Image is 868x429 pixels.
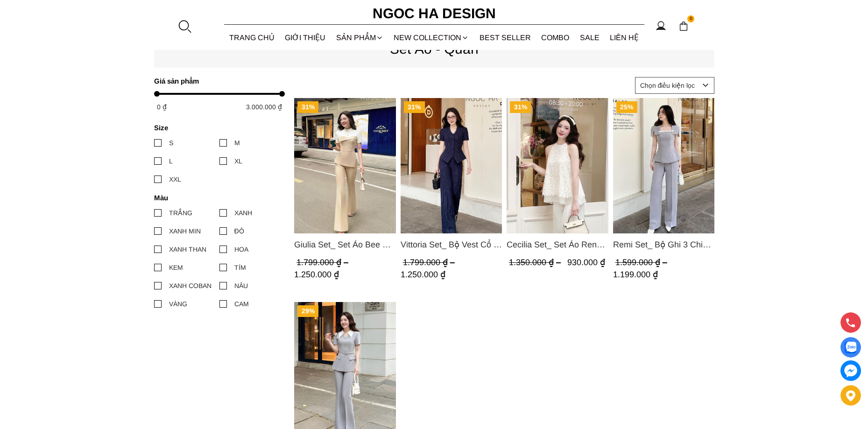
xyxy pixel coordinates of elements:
span: 0 ₫ [157,103,167,111]
a: Product image - Cecilia Set_ Set Áo Ren Cổ Yếm Quần Suông Màu Kem BQ015 [507,98,608,233]
div: KEM [169,262,183,273]
a: LIÊN HỆ [605,25,644,50]
h4: Màu [154,194,279,202]
div: L [169,156,173,166]
span: 1.350.000 ₫ [509,258,563,267]
div: XXL [169,174,181,184]
div: TÍM [234,262,246,273]
img: Display image [845,342,856,353]
span: Giulia Set_ Set Áo Bee Mix Cổ Trắng Đính Cúc Quần Loe BQ014 [294,238,396,251]
a: Link to Cecilia Set_ Set Áo Ren Cổ Yếm Quần Suông Màu Kem BQ015 [507,238,608,251]
img: Vittoria Set_ Bộ Vest Cổ V Quần Suông Kẻ Sọc BQ013 [400,98,502,233]
a: BEST SELLER [474,25,536,50]
div: S [169,138,173,148]
img: img-CART-ICON-ksit0nf1 [678,21,689,31]
a: Display image [840,337,861,358]
a: Ngoc Ha Design [364,2,504,25]
div: ĐỎ [234,226,244,236]
div: XANH COBAN [169,281,212,291]
div: NÂU [234,281,248,291]
div: XANH [234,208,252,218]
div: VÀNG [169,299,187,309]
span: 1.250.000 ₫ [294,270,339,279]
span: 930.000 ₫ [567,258,605,267]
span: Vittoria Set_ Bộ Vest Cổ V Quần Suông Kẻ Sọc BQ013 [400,238,502,251]
span: 1.799.000 ₫ [296,258,351,267]
span: 1.199.000 ₫ [613,270,657,279]
a: Product image - Vittoria Set_ Bộ Vest Cổ V Quần Suông Kẻ Sọc BQ013 [400,98,502,233]
div: HOA [234,244,248,254]
img: Cecilia Set_ Set Áo Ren Cổ Yếm Quần Suông Màu Kem BQ015 [507,98,608,233]
div: XL [234,156,242,166]
span: 0 [687,15,695,23]
span: Remi Set_ Bộ Ghi 3 Chi Tiết Quần Suông BQ012 [613,238,714,251]
a: Combo [536,25,575,50]
a: Link to Remi Set_ Bộ Ghi 3 Chi Tiết Quần Suông BQ012 [613,238,714,251]
span: 1.599.000 ₫ [615,258,669,267]
h4: Giá sản phẩm [154,77,279,85]
span: 3.000.000 ₫ [246,103,282,111]
div: CAM [234,299,249,309]
div: XANH THAN [169,244,206,254]
a: SALE [575,25,605,50]
span: 1.799.000 ₫ [402,258,457,267]
a: Link to Vittoria Set_ Bộ Vest Cổ V Quần Suông Kẻ Sọc BQ013 [400,238,502,251]
div: TRẮNG [169,208,192,218]
span: 1.250.000 ₫ [400,270,445,279]
div: SẢN PHẨM [331,25,389,50]
div: XANH MIN [169,226,201,236]
a: Link to Giulia Set_ Set Áo Bee Mix Cổ Trắng Đính Cúc Quần Loe BQ014 [294,238,396,251]
div: M [234,138,240,148]
a: NEW COLLECTION [388,25,474,50]
a: GIỚI THIỆU [280,25,331,50]
a: messenger [840,360,861,381]
h4: Size [154,124,279,132]
img: Giulia Set_ Set Áo Bee Mix Cổ Trắng Đính Cúc Quần Loe BQ014 [294,98,396,233]
span: Cecilia Set_ Set Áo Ren Cổ Yếm Quần Suông Màu Kem BQ015 [507,238,608,251]
img: Remi Set_ Bộ Ghi 3 Chi Tiết Quần Suông BQ012 [613,98,714,233]
a: Product image - Giulia Set_ Set Áo Bee Mix Cổ Trắng Đính Cúc Quần Loe BQ014 [294,98,396,233]
a: Product image - Remi Set_ Bộ Ghi 3 Chi Tiết Quần Suông BQ012 [613,98,714,233]
a: TRANG CHỦ [224,25,280,50]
